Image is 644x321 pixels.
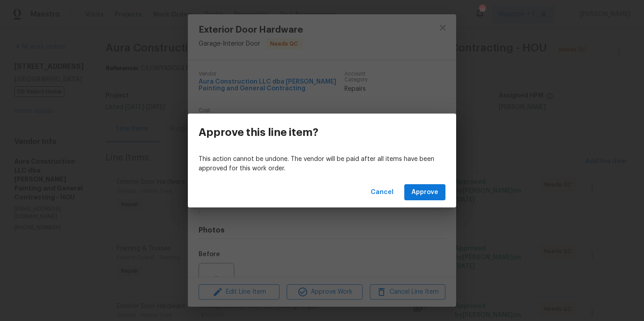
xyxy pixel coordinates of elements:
[411,187,438,198] span: Approve
[404,184,445,201] button: Approve
[371,187,394,198] span: Cancel
[199,126,318,139] h3: Approve this line item?
[199,155,445,173] p: This action cannot be undone. The vendor will be paid after all items have been approved for this...
[367,184,397,201] button: Cancel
